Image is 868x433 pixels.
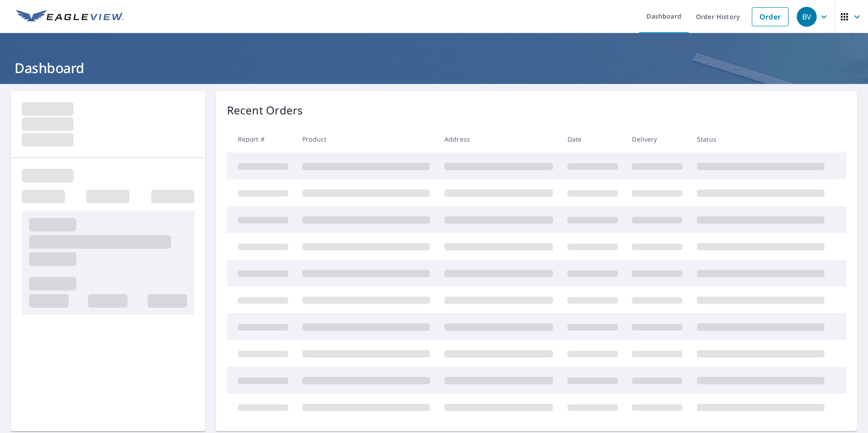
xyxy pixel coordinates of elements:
div: BV [797,7,817,27]
th: Address [437,126,560,153]
h1: Dashboard [11,59,857,77]
th: Date [560,126,625,153]
a: Order [752,7,789,26]
th: Status [690,126,832,153]
th: Product [295,126,437,153]
p: Recent Orders [227,102,303,118]
img: EV Logo [16,10,123,24]
th: Delivery [625,126,690,153]
th: Report # [227,126,296,153]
